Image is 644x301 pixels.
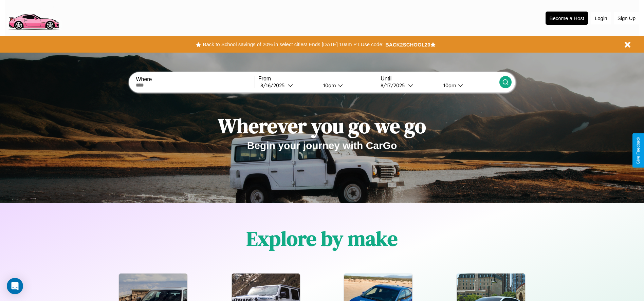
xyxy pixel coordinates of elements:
[318,82,377,89] button: 10am
[320,82,338,89] div: 10am
[5,3,62,32] img: logo
[246,225,398,252] h1: Explore by make
[136,76,254,82] label: Where
[636,137,641,164] div: Give Feedback
[258,82,318,89] button: 8/16/2025
[591,12,611,24] button: Login
[438,82,499,89] button: 10am
[7,278,23,294] div: Open Intercom Messenger
[201,40,385,49] button: Back to School savings of 20% in select cities! Ends [DATE] 10am PT.Use code:
[381,76,499,82] label: Until
[258,76,377,82] label: From
[260,82,288,89] div: 8 / 16 / 2025
[385,42,430,48] b: BACK2SCHOOL20
[546,12,588,25] button: Become a Host
[614,12,639,24] button: Sign Up
[440,82,458,89] div: 10am
[381,82,408,89] div: 8 / 17 / 2025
